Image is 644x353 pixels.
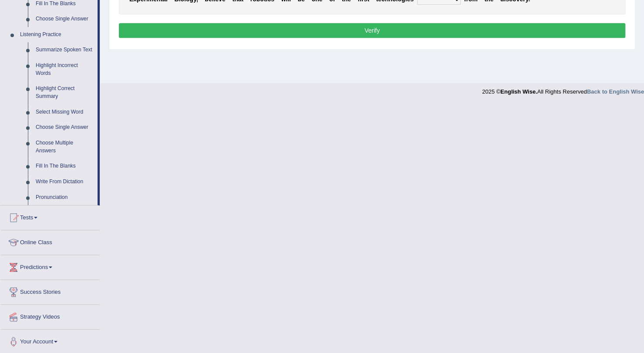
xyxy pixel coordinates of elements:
a: Select Missing Word [32,104,98,120]
a: Tests [0,205,100,227]
button: Verify [119,23,625,38]
a: Choose Single Answer [32,11,98,27]
strong: English Wise. [500,88,537,95]
a: Pronunciation [32,190,98,205]
a: Online Class [0,230,100,252]
a: Choose Single Answer [32,120,98,135]
a: Choose Multiple Answers [32,135,98,158]
a: Back to English Wise [587,88,644,95]
a: Success Stories [0,280,100,302]
a: Highlight Incorrect Words [32,58,98,81]
a: Predictions [0,255,100,277]
a: Your Account [0,329,100,351]
a: Strategy Videos [0,305,100,326]
a: Listening Practice [16,27,98,43]
a: Highlight Correct Summary [32,81,98,104]
a: Write From Dictation [32,174,98,190]
a: Summarize Spoken Text [32,42,98,58]
a: Fill In The Blanks [32,158,98,174]
div: 2025 © All Rights Reserved [482,83,644,96]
